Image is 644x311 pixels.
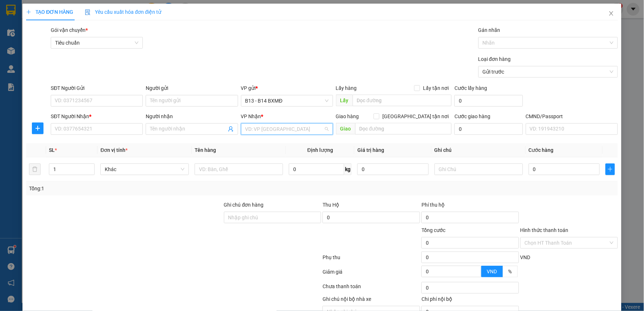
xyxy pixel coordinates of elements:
[478,56,511,62] label: Loại đơn hàng
[32,123,43,134] button: plus
[379,112,452,120] span: [GEOGRAPHIC_DATA] tận nơi
[85,9,91,15] img: icon
[601,4,622,24] button: Close
[478,27,500,33] label: Gán nhãn
[336,95,353,106] span: Lấy
[85,9,161,15] span: Yêu cầu xuất hóa đơn điện tử
[435,163,523,175] input: Ghi Chú
[29,184,249,192] div: Tổng: 1
[195,147,216,153] span: Tên hàng
[322,268,421,281] div: Giảm giá
[355,123,452,134] input: Dọc đường
[353,95,452,106] input: Dọc đường
[146,112,238,120] div: Người nhận
[49,147,55,153] span: SL
[454,113,490,119] label: Cước giao hàng
[421,227,445,233] span: Tổng cước
[105,164,184,175] span: Khác
[26,9,73,15] span: TẠO ĐƠN HÀNG
[29,163,41,175] button: delete
[322,253,421,266] div: Phụ thu
[421,295,519,306] div: Chi phí nội bộ
[483,66,614,77] span: Gửi trước
[606,163,615,175] button: plus
[508,269,512,274] span: %
[487,269,497,274] span: VND
[420,84,452,92] span: Lấy tận nơi
[520,227,569,233] label: Hình thức thanh toán
[241,84,333,92] div: VP gửi
[228,126,234,132] span: user-add
[55,37,138,48] span: Tiêu chuẩn
[26,9,31,14] span: plus
[322,282,421,295] div: Chưa thanh toán
[245,95,329,106] span: B13 - B14 BXMĐ
[336,123,355,134] span: Giao
[529,147,554,153] span: Cước hàng
[526,112,618,120] div: CMND/Passport
[432,143,526,157] th: Ghi chú
[51,27,88,33] span: Gói vận chuyển
[454,95,523,107] input: Cước lấy hàng
[336,113,359,119] span: Giao hàng
[336,85,357,91] span: Lấy hàng
[454,85,487,91] label: Cước lấy hàng
[357,147,384,153] span: Giá trị hàng
[357,163,429,175] input: 0
[241,113,261,119] span: VP Nhận
[608,11,614,16] span: close
[224,212,321,223] input: Ghi chú đơn hàng
[32,125,43,131] span: plus
[323,295,420,306] div: Ghi chú nội bộ nhà xe
[195,163,283,175] input: VD: Bàn, Ghế
[520,254,531,260] span: VND
[51,84,143,92] div: SĐT Người Gửi
[421,201,519,212] div: Phí thu hộ
[606,166,614,172] span: plus
[51,112,143,120] div: SĐT Người Nhận
[344,163,352,175] span: kg
[224,202,264,208] label: Ghi chú đơn hàng
[323,202,339,208] span: Thu Hộ
[454,123,523,135] input: Cước giao hàng
[146,84,238,92] div: Người gửi
[100,147,128,153] span: Đơn vị tính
